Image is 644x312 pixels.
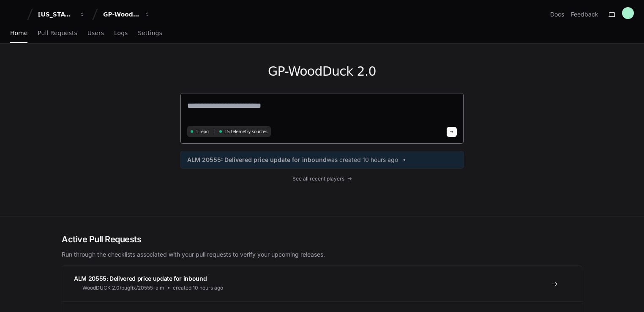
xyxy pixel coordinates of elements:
[180,175,464,182] a: See all recent players
[550,10,564,19] a: Docs
[292,175,344,182] span: See all recent players
[62,233,582,245] h2: Active Pull Requests
[180,64,464,79] h1: GP-WoodDuck 2.0
[38,10,74,19] div: [US_STATE] Pacific
[138,24,162,43] a: Settings
[571,10,598,19] button: Feedback
[114,24,128,43] a: Logs
[187,156,327,164] span: ALM 20555: Delivered price update for inbound
[196,129,209,135] span: 1 repo
[103,10,139,19] div: GP-WoodDuck 2.0
[100,7,154,22] button: GP-WoodDuck 2.0
[114,30,128,36] span: Logs
[10,24,27,43] a: Home
[327,156,398,164] span: was created 10 hours ago
[173,285,223,291] span: created 10 hours ago
[74,275,207,282] span: ALM 20555: Delivered price update for inbound
[138,30,162,36] span: Settings
[224,129,267,135] span: 15 telemetry sources
[38,30,77,36] span: Pull Requests
[35,7,89,22] button: [US_STATE] Pacific
[10,30,27,36] span: Home
[62,250,582,259] p: Run through the checklists associated with your pull requests to verify your upcoming releases.
[38,24,77,43] a: Pull Requests
[187,156,457,164] a: ALM 20555: Delivered price update for inboundwas created 10 hours ago
[87,30,104,36] span: Users
[82,285,164,291] span: WoodDUCK 2.0/bugfix/20555-alm
[87,24,104,43] a: Users
[62,266,582,301] a: ALM 20555: Delivered price update for inboundWoodDUCK 2.0/bugfix/20555-almcreated 10 hours ago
